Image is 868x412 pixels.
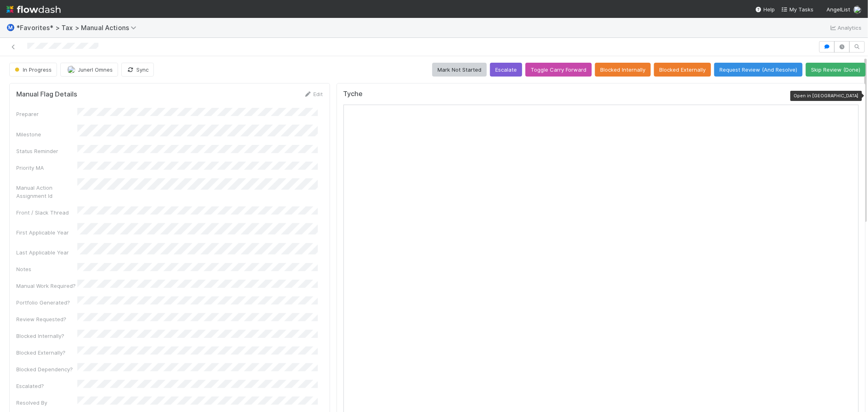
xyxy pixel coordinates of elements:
button: Skip Review (Done) [806,63,866,77]
button: Mark Not Started [432,63,487,77]
div: Priority MA [16,164,77,172]
img: avatar_de77a991-7322-4664-a63d-98ba485ee9e0.png [67,66,75,74]
a: My Tasks [781,5,813,13]
h5: Manual Flag Details [16,90,77,99]
button: Blocked Internally [595,63,651,77]
span: My Tasks [781,6,813,13]
img: logo-inverted-e16ddd16eac7371096b0.svg [7,2,61,16]
div: Escalated? [16,382,77,390]
span: AngelList [826,6,850,13]
img: avatar_de77a991-7322-4664-a63d-98ba485ee9e0.png [853,6,861,14]
div: Notes [16,265,77,273]
div: Front / Slack Thread [16,208,77,217]
div: First Applicable Year [16,228,77,237]
div: Resolved By [16,399,77,407]
span: Junerl Omnes [78,66,113,73]
button: Toggle Carry Forward [525,63,592,77]
button: Blocked Externally [654,63,711,77]
button: Junerl Omnes [60,63,118,77]
span: Ⓜ️ [7,24,15,31]
div: Manual Action Assignment Id [16,184,77,200]
div: Portfolio Generated? [16,298,77,307]
div: Milestone [16,130,77,138]
div: Last Applicable Year [16,248,77,256]
div: Manual Work Required? [16,282,77,290]
div: Preparer [16,110,77,118]
h5: Tyche [343,90,363,98]
a: Analytics [829,23,861,33]
div: Status Reminder [16,147,77,155]
div: Blocked Dependency? [16,365,77,373]
a: Edit [304,91,323,97]
span: *Favorites* > Tax > Manual Actions [16,24,140,32]
div: Blocked Externally? [16,348,77,357]
button: Sync [121,63,154,77]
div: Review Requested? [16,315,77,323]
button: Escalate [490,63,522,77]
div: Blocked Internally? [16,332,77,340]
div: Help [755,5,775,13]
button: Request Review (And Resolve) [714,63,802,77]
